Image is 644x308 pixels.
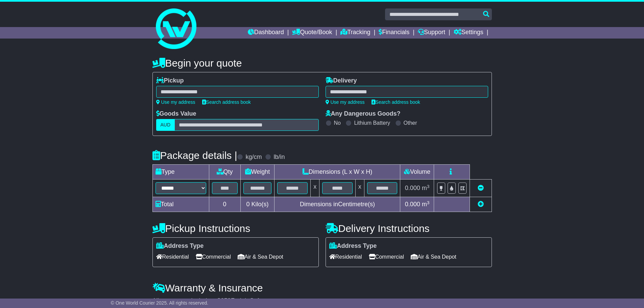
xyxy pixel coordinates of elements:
label: kg/cm [245,153,262,161]
a: Dashboard [248,27,284,39]
td: Qty [209,165,240,180]
a: Use my address [156,99,195,105]
a: Financials [379,27,409,39]
td: x [311,180,319,197]
td: Type [152,165,209,180]
td: x [355,180,364,197]
sup: 3 [427,184,430,189]
span: Residential [156,252,189,262]
span: Residential [329,252,362,262]
span: m [422,201,430,208]
span: Air & Sea Depot [238,252,283,262]
td: 0 [209,197,240,212]
h4: Pickup Instructions [152,223,319,234]
span: Commercial [369,252,404,262]
span: 0.000 [405,185,420,191]
td: Dimensions in Centimetre(s) [275,197,400,212]
span: Air & Sea Depot [411,252,456,262]
label: No [334,120,341,126]
label: lb/in [273,153,285,161]
span: 0.000 [405,201,420,208]
label: Address Type [156,242,204,250]
label: Any Dangerous Goods? [326,110,401,118]
label: Pickup [156,77,184,85]
td: Kilo(s) [240,197,275,212]
span: 250 [221,297,231,304]
td: Weight [240,165,275,180]
h4: Package details | [152,150,237,161]
label: AUD [156,119,175,131]
a: Search address book [372,99,420,105]
td: Dimensions (L x W x H) [275,165,400,180]
a: Use my address [326,99,365,105]
a: Settings [454,27,483,39]
a: Tracking [340,27,370,39]
sup: 3 [427,200,430,205]
h4: Warranty & Insurance [152,282,492,293]
label: Lithium Battery [354,120,390,126]
h4: Delivery Instructions [326,223,492,234]
label: Delivery [326,77,357,85]
span: 0 [246,201,249,208]
label: Goods Value [156,110,196,118]
label: Other [404,120,417,126]
td: Total [152,197,209,212]
a: Search address book [202,99,251,105]
a: Remove this item [478,185,484,191]
span: Commercial [196,252,231,262]
span: m [422,185,430,191]
a: Quote/Book [292,27,332,39]
div: All our quotes include a $ FreightSafe warranty. [152,297,492,305]
span: © One World Courier 2025. All rights reserved. [111,300,209,306]
td: Volume [400,165,434,180]
h4: Begin your quote [152,57,492,69]
a: Support [418,27,445,39]
label: Address Type [329,242,377,250]
a: Add new item [478,201,484,208]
